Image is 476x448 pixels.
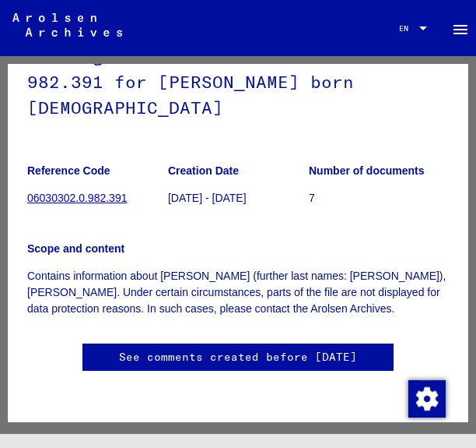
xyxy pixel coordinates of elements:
[399,24,416,33] span: EN
[27,242,124,255] b: Scope and content
[309,164,425,177] b: Number of documents
[27,164,110,177] b: Reference Code
[309,190,449,206] p: 7
[168,190,308,206] p: [DATE] - [DATE]
[451,20,470,39] mat-icon: Side nav toggle icon
[12,13,122,37] img: Arolsen_neg.svg
[27,192,127,204] a: 06030302.0.982.391
[445,12,476,44] button: Toggle sidenav
[408,379,445,417] div: Change consent
[27,268,449,317] p: Contains information about [PERSON_NAME] (further last names: [PERSON_NAME]), [PERSON_NAME]. Unde...
[119,349,357,365] a: See comments created before [DATE]
[168,164,239,177] b: Creation Date
[408,380,446,418] img: Change consent
[27,20,449,140] h1: Tracing and documentation case no. 982.391 for [PERSON_NAME] born [DEMOGRAPHIC_DATA]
